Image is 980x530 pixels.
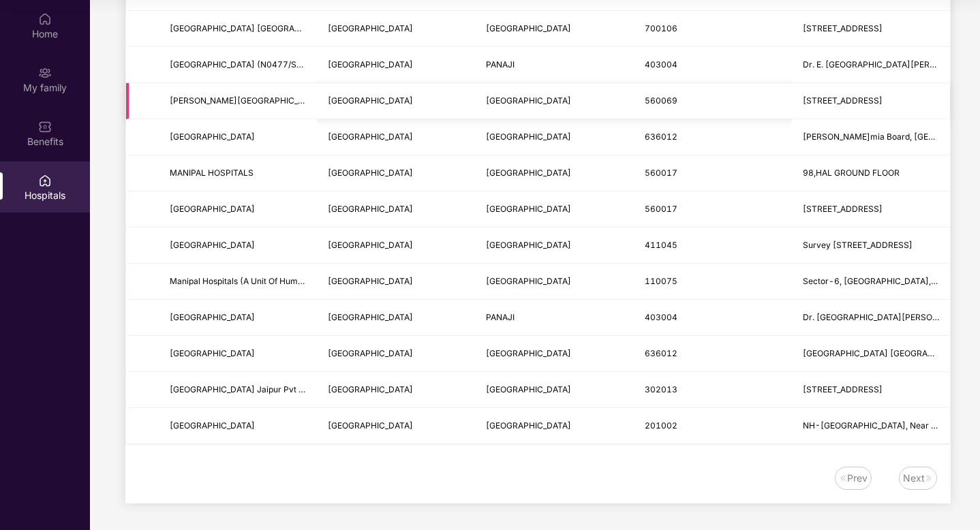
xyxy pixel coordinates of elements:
span: [GEOGRAPHIC_DATA] [170,204,255,214]
span: [GEOGRAPHIC_DATA] [328,312,413,322]
td: Manipal Hospital Salem Dalmia Board, [792,336,950,372]
td: MANIPAL HOSPITALS [159,155,317,191]
td: Sector-6, Dwarka, ADJ MTNL Building [792,264,950,300]
span: PANAJI [486,312,515,322]
td: SALEM [475,336,633,372]
div: Next [903,471,925,486]
span: [GEOGRAPHIC_DATA] [GEOGRAPHIC_DATA] [170,23,342,33]
span: Survey [STREET_ADDRESS] [803,240,913,250]
span: 98,HAL GROUND FLOOR [803,168,900,178]
td: West Bengal [317,11,475,47]
td: No. 45/1, 45th Cross, 9th Block, Jayanagar [792,83,950,119]
td: Dr. E. Barges Road, Dona Paula, Panaji [792,47,950,83]
div: Prev [847,471,868,486]
td: PUNE [475,228,633,264]
img: svg+xml;base64,PHN2ZyBpZD0iSG9tZSIgeG1sbnM9Imh0dHA6Ly93d3cudzMub3JnLzIwMDAvc3ZnIiB3aWR0aD0iMjAiIG... [38,12,52,26]
td: MANIPAL HOSPITAL [159,336,317,372]
span: [GEOGRAPHIC_DATA] [328,168,413,178]
td: Manipal Hospitals Jaipur Pvt Ltd [159,372,317,408]
span: [GEOGRAPHIC_DATA] [328,276,413,286]
td: Survey No. 111/11/1, Baner Main Road, Baner [792,228,950,264]
td: Manipal Hospital [159,408,317,444]
td: BANGALORE [475,83,633,119]
span: [GEOGRAPHIC_DATA] [486,95,571,106]
span: [GEOGRAPHIC_DATA] [328,348,413,358]
td: Karnataka [317,83,475,119]
span: [GEOGRAPHIC_DATA] [170,131,255,142]
span: 636012 [645,348,677,358]
span: [STREET_ADDRESS] [803,384,883,394]
span: [GEOGRAPHIC_DATA] [328,23,413,33]
td: Dr. Malathi Manipal Hospital [159,83,317,119]
img: svg+xml;base64,PHN2ZyBpZD0iQmVuZWZpdHMiIHhtbG5zPSJodHRwOi8vd3d3LnczLm9yZy8yMDAwL3N2ZyIgd2lkdGg9Ij... [38,120,52,134]
span: [GEOGRAPHIC_DATA] [486,168,571,178]
span: 201002 [645,420,677,431]
span: [GEOGRAPHIC_DATA] [328,240,413,250]
span: [GEOGRAPHIC_DATA] [328,95,413,106]
span: [GEOGRAPHIC_DATA] (N0477/SABY/I) [170,59,321,69]
td: Kolkata [475,11,633,47]
td: Tamil Nadu [317,119,475,155]
td: 98,HAL GROUND FLOOR [792,155,950,191]
td: SALEM [475,119,633,155]
img: svg+xml;base64,PHN2ZyB4bWxucz0iaHR0cDovL3d3dy53My5vcmcvMjAwMC9zdmciIHdpZHRoPSIxNiIgaGVpZ2h0PSIxNi... [925,474,933,482]
td: Manipal Hospitals (A Unit Of Human Care Medical Charitable Trust) [159,264,317,300]
span: [GEOGRAPHIC_DATA] [170,348,255,358]
span: [GEOGRAPHIC_DATA] [170,240,255,250]
span: [GEOGRAPHIC_DATA] [328,384,413,394]
span: [GEOGRAPHIC_DATA] [486,420,571,431]
td: Manipal Hospital [159,119,317,155]
td: Dr. E Barges Road, Dona Paula,Panji [792,300,950,336]
span: [PERSON_NAME][GEOGRAPHIC_DATA] [170,95,322,106]
td: Manipal Hospital [159,300,317,336]
span: 411045 [645,240,677,250]
td: BANGALORE [475,155,633,191]
span: 560069 [645,95,677,106]
td: NH-24, Hapur Road, Near Landcraft Golflinks [792,408,950,444]
td: Goa [317,47,475,83]
td: IB-193, Broadway Rd, IB Block, Sector 3, Bidhan Nagar [792,11,950,47]
span: [GEOGRAPHIC_DATA] [486,240,571,250]
img: svg+xml;base64,PHN2ZyB3aWR0aD0iMjAiIGhlaWdodD0iMjAiIHZpZXdCb3g9IjAgMCAyMCAyMCIgZmlsbD0ibm9uZSIgeG... [38,66,52,80]
td: Delhi [317,264,475,300]
span: [STREET_ADDRESS] [803,95,883,106]
span: Manipal Hospitals (A Unit Of Human Care Medical Charitable Trust) [170,276,429,286]
td: Uttar Pradesh [317,408,475,444]
span: 636012 [645,131,677,142]
span: 560017 [645,168,677,178]
td: PANAJI [475,300,633,336]
span: 403004 [645,312,677,322]
span: [GEOGRAPHIC_DATA] [486,348,571,358]
span: 302013 [645,384,677,394]
span: [GEOGRAPHIC_DATA] Jaipur Pvt Ltd [170,384,311,394]
span: [GEOGRAPHIC_DATA] [328,131,413,142]
span: MANIPAL HOSPITALS [170,168,254,178]
td: JAIPUR [475,372,633,408]
td: PANAJI [475,47,633,83]
td: Manipal Hospital Goa (N0477/SABY/I) [159,47,317,83]
span: 700106 [645,23,677,33]
td: NEW DELHI [475,264,633,300]
span: [GEOGRAPHIC_DATA] [328,420,413,431]
td: Dalmia Board, Salem- Bangalore Highway [792,119,950,155]
span: [GEOGRAPHIC_DATA] [486,276,571,286]
img: svg+xml;base64,PHN2ZyB4bWxucz0iaHR0cDovL3d3dy53My5vcmcvMjAwMC9zdmciIHdpZHRoPSIxNiIgaGVpZ2h0PSIxNi... [839,474,847,482]
span: 110075 [645,276,677,286]
td: Tamil Nadu [317,336,475,372]
span: [GEOGRAPHIC_DATA] [486,204,571,214]
span: [GEOGRAPHIC_DATA] [170,420,255,431]
span: 403004 [645,59,677,69]
span: [GEOGRAPHIC_DATA] [486,131,571,142]
td: Rajasthan [317,372,475,408]
span: [GEOGRAPHIC_DATA] [486,384,571,394]
td: Manipal Hospital Salt Lake [159,11,317,47]
span: [GEOGRAPHIC_DATA] [486,23,571,33]
span: PANAJI [486,59,515,69]
td: No.98, Rusthom Bhag, Airport Road, HAL Airport Road [792,191,950,228]
td: Manipal Hospital [159,228,317,264]
span: 560017 [645,204,677,214]
td: Karnataka [317,191,475,228]
span: [GEOGRAPHIC_DATA] [170,312,255,322]
td: BANGALORE [475,191,633,228]
td: Goa [317,300,475,336]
